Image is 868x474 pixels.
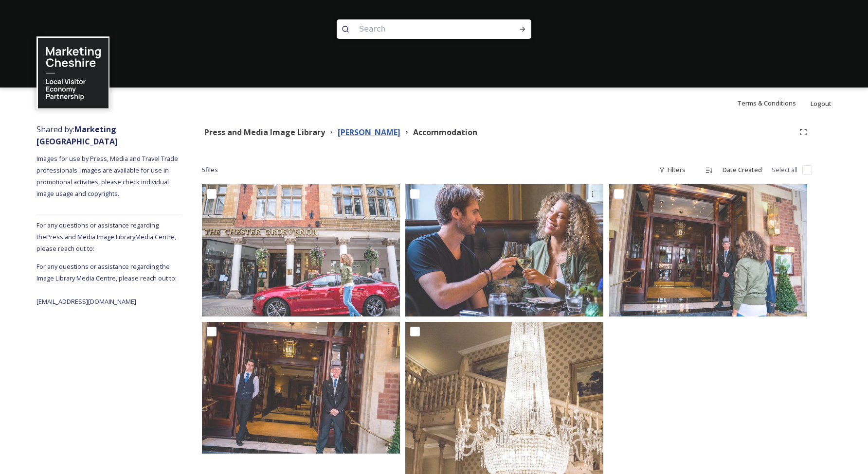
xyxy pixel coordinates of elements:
span: Select all [772,165,797,175]
strong: Marketing [GEOGRAPHIC_DATA] [36,124,118,147]
img: Commercial_Photographer_Chester_Ioan_Said_Photography_116-Ioan%20Said.jpg [202,321,400,454]
div: Filters [654,160,690,179]
span: Images for use by Press, Media and Travel Trade professionals. Images are available for use in pr... [36,154,180,198]
img: Commercial_Photographer_Chester_Ioan_Said_Photography_110-Ioan%20Said.jpg [202,184,400,316]
span: Shared by: [36,124,118,147]
div: Date Created [718,160,767,179]
strong: Press and Media Image Library [204,127,325,138]
img: MC-Logo-01.svg [38,38,108,108]
input: Search [354,18,488,40]
span: Logout [811,99,832,108]
img: Commercial_Photographer_Chester_Ioan_Said_Photography_122-Ioan%20Said.jpg [609,184,807,316]
img: Commercial_Photographer_Chester_Ioan_Said_Photography_125-Ioan%20Said.jpg [405,184,603,316]
span: Terms & Conditions [737,99,796,107]
span: 5 file s [202,165,218,175]
span: For any questions or assistance regarding the Press and Media Image Library Media Centre, please ... [36,221,176,253]
strong: [PERSON_NAME] [338,127,400,138]
strong: Accommodation [413,127,477,138]
a: Terms & Conditions [737,97,811,109]
span: For any questions or assistance regarding the Image Library Media Centre, please reach out to: [E... [36,262,178,306]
